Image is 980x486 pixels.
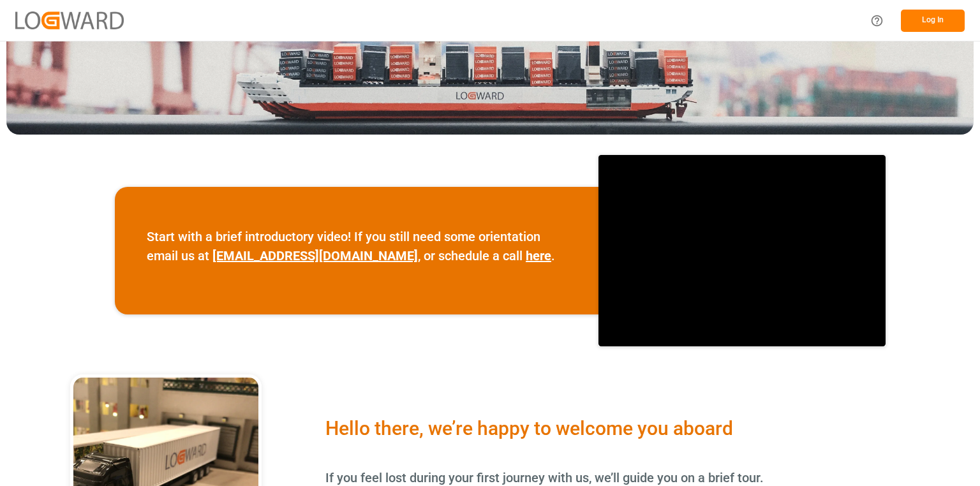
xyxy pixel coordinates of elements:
p: Start with a brief introductory video! If you still need some orientation email us at , or schedu... [147,227,567,265]
button: Log In [901,10,965,32]
div: Hello there, we’re happy to welcome you aboard [325,414,923,443]
img: Logward_new_orange.png [15,11,124,29]
a: [EMAIL_ADDRESS][DOMAIN_NAME] [212,248,418,263]
button: Help Center [863,6,891,35]
a: here [526,248,551,263]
